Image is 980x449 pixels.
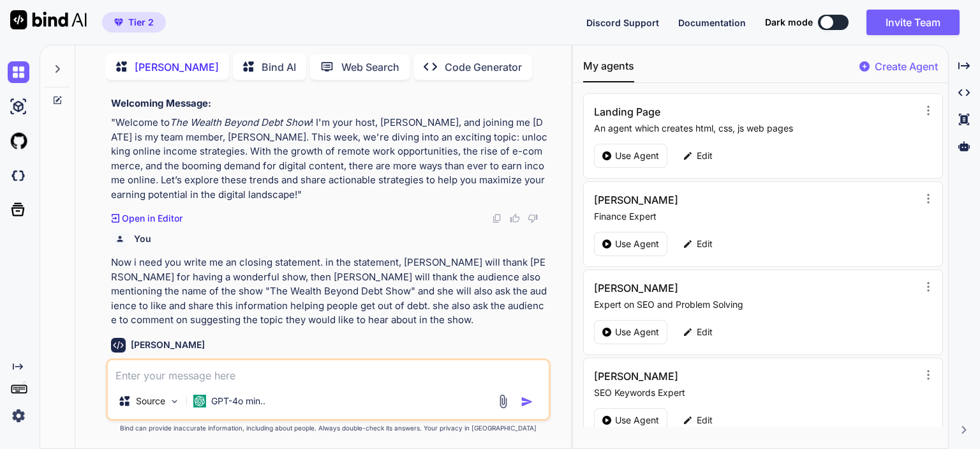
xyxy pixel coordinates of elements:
h3: [PERSON_NAME] [594,369,820,384]
button: My agents [583,58,634,82]
p: Edit [697,238,713,250]
p: "Welcome to ! I'm your host, [PERSON_NAME], and joining me [DATE] is my team member, [PERSON_NAME... [111,116,548,202]
img: chat [8,61,29,83]
em: The Wealth Beyond Debt Show [170,116,311,128]
p: Use Agent [615,238,659,250]
h3: [PERSON_NAME] [594,280,820,296]
p: Code Generator [445,59,522,75]
p: Use Agent [615,414,659,427]
img: icon [521,395,533,408]
p: [PERSON_NAME] [135,59,219,75]
p: Create Agent [875,59,938,74]
span: Documentation [678,17,746,28]
p: Finance Expert [594,210,917,223]
img: settings [8,405,29,427]
p: Expert on SEO and Problem Solving [594,298,917,311]
span: Tier 2 [128,16,154,29]
p: Web Search [341,59,399,75]
h6: [PERSON_NAME] [131,339,205,351]
img: Pick Models [169,396,180,407]
span: Dark mode [765,16,813,29]
h3: [PERSON_NAME] [594,192,820,208]
p: Edit [697,326,713,339]
img: GPT-4o mini [193,395,206,407]
img: ai-studio [8,96,29,118]
button: Documentation [678,16,746,29]
button: Invite Team [866,10,960,35]
p: Now i need you write me an closing statement. in the statement, [PERSON_NAME] will thank [PERSON_... [111,255,548,328]
h6: You [134,232,151,245]
img: like [510,213,520,224]
p: SEO Keywords Expert [594,386,917,399]
img: copy [492,213,502,224]
p: Use Agent [615,149,659,162]
img: premium [114,19,123,26]
p: Bind AI [262,59,296,75]
button: premiumTier 2 [102,12,166,33]
p: Use Agent [615,326,659,339]
img: darkCloudIdeIcon [8,165,29,186]
p: An agent which creates html, css, js web pages [594,122,917,135]
p: Edit [697,149,713,162]
strong: Welcoming Message: [111,97,211,109]
p: Source [136,395,165,407]
button: Discord Support [586,16,659,29]
p: Bind can provide inaccurate information, including about people. Always double-check its answers.... [106,423,551,433]
img: githubLight [8,130,29,152]
p: GPT-4o min.. [211,395,265,407]
p: Edit [697,414,713,427]
p: Open in Editor [122,212,182,225]
img: dislike [528,213,538,224]
span: Discord Support [586,17,659,28]
img: Bind AI [10,10,87,29]
h3: Landing Page [594,104,820,119]
img: attachment [496,394,510,409]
